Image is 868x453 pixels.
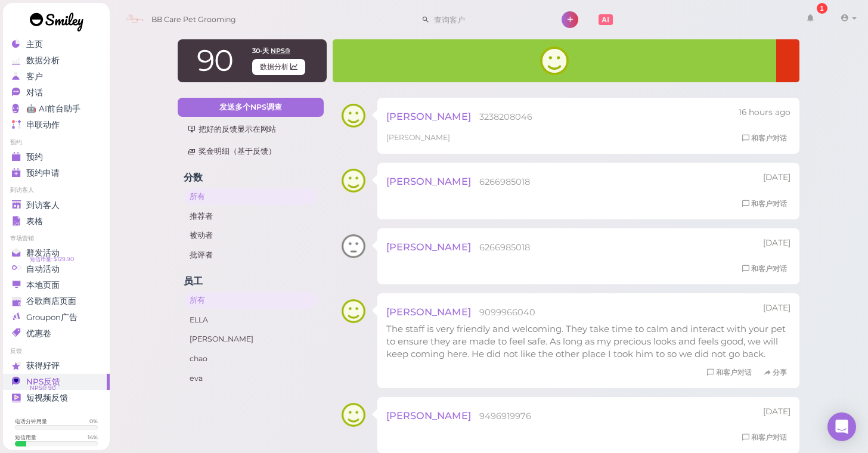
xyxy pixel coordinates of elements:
div: 14 % [88,433,98,441]
span: NPS® [271,46,290,55]
div: 09/10 08:07pm [739,107,790,119]
span: [PERSON_NAME] [386,133,450,142]
h4: 分数 [184,172,318,183]
a: 表格 [3,213,110,229]
span: [PERSON_NAME] [386,175,471,187]
a: eva [184,370,318,387]
a: 和客户对话 [739,198,790,210]
div: 把好的反馈显示在网站 [188,124,314,135]
span: 本地页面 [26,280,60,290]
a: 客户 [3,69,110,85]
a: chao [184,350,318,367]
li: 反馈 [3,347,110,355]
span: 数据分析 [26,55,60,66]
span: 主页 [26,39,43,49]
div: 0 % [89,417,98,425]
a: 🤖 AI前台助手 [3,101,110,117]
span: [PERSON_NAME] [386,306,471,318]
a: 群发活动 短信币量: $129.90 [3,245,110,261]
li: 预约 [3,138,110,147]
div: 短信用量 [15,433,36,441]
a: 对话 [3,85,110,101]
span: 对话 [26,88,43,98]
span: 客户 [26,72,43,82]
a: 串联动作 [3,117,110,133]
span: 30-天 [252,46,269,55]
a: 谷歌商店页面 [3,293,110,309]
span: Groupon广告 [26,312,77,322]
span: 群发活动 [26,248,60,258]
span: 表格 [26,216,43,226]
a: NPS反馈 NPS® 90 [3,374,110,390]
div: 09/06 03:46pm [763,406,790,418]
a: 批评者 [184,247,318,263]
a: 到访客人 [3,197,110,213]
a: 分享 [760,367,790,379]
span: [PERSON_NAME] [386,409,471,421]
span: 获得好评 [26,361,60,371]
span: 自动活动 [26,264,60,274]
a: 本地页面 [3,277,110,293]
span: 谷歌商店页面 [26,296,76,306]
a: ELLA [184,312,318,328]
a: 奖金明细（基于反馈） [178,142,324,161]
input: 查询客户 [430,10,545,29]
span: 预约 [26,152,43,162]
div: 奖金明细（基于反馈） [188,146,314,157]
div: 09/09 03:18pm [763,172,790,184]
li: 市场营销 [3,234,110,243]
span: 90 [197,42,233,79]
span: 9099966040 [479,307,535,318]
span: 优惠卷 [26,328,51,339]
span: 9496919976 [479,411,531,421]
a: [PERSON_NAME] [184,331,318,347]
a: 优惠卷 [3,325,110,342]
a: 获得好评 [3,358,110,374]
span: 短信币量: $129.90 [30,255,74,264]
a: 自动活动 [3,261,110,277]
a: 所有 [184,292,318,309]
span: NPS® 90 [30,383,55,393]
span: 串联动作 [26,120,60,130]
span: 6266985018 [479,242,530,253]
h4: 员工 [184,275,318,287]
a: 被动者 [184,227,318,244]
div: The staff is very friendly and welcoming. They take time to calm and interact with your pet to en... [386,322,790,361]
div: 电话分钟用量 [15,417,47,425]
span: 到访客人 [26,200,60,210]
span: [PERSON_NAME] [386,241,471,253]
a: 把好的反馈显示在网站 [178,120,324,139]
a: 和客户对话 [739,432,790,444]
li: 到访客人 [3,186,110,194]
span: 短视频反馈 [26,393,68,403]
span: 数据分析 [252,59,305,75]
a: 所有 [184,188,318,205]
span: 预约申请 [26,168,60,178]
a: 发送多个NPS调查 [178,98,324,117]
div: 09/06 04:43pm [763,302,790,314]
div: 09/08 08:13am [763,237,790,249]
a: 预约 [3,149,110,165]
a: 推荐者 [184,208,318,225]
a: 主页 [3,36,110,52]
a: 预约申请 [3,165,110,181]
span: 🤖 AI前台助手 [26,104,80,114]
a: 短视频反馈 [3,390,110,406]
div: Open Intercom Messenger [827,412,856,441]
span: [PERSON_NAME] [386,110,471,122]
span: 3238208046 [479,111,532,122]
span: NPS反馈 [26,377,60,387]
a: 和客户对话 [703,367,755,379]
span: 6266985018 [479,176,530,187]
div: 1 [817,3,827,14]
a: Groupon广告 [3,309,110,325]
a: 和客户对话 [739,132,790,145]
a: 和客户对话 [739,263,790,275]
span: BB Care Pet Grooming [151,3,236,36]
a: 数据分析 [3,52,110,69]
